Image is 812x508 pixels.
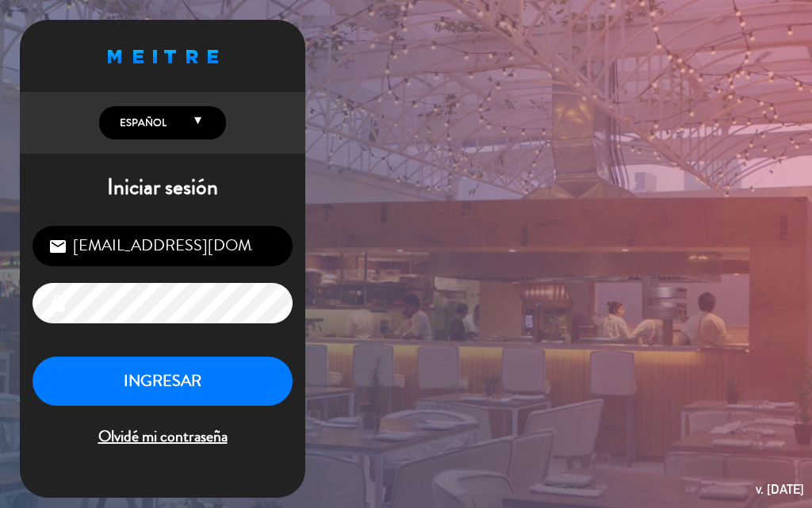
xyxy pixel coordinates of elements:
[116,115,167,131] span: Español
[48,237,67,256] i: email
[48,294,67,313] i: lock
[33,357,293,407] button: INGRESAR
[33,424,293,450] span: Olvidé mi contraseña
[756,479,804,500] div: v. [DATE]
[108,50,218,63] img: MEITRE
[33,226,293,266] input: Correo Electrónico
[20,174,305,201] h1: Iniciar sesión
